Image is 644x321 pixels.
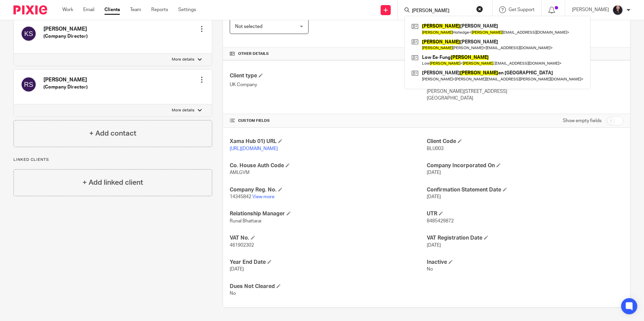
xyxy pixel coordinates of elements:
span: [DATE] [230,267,244,272]
h4: [PERSON_NAME] [43,76,88,83]
h4: + Add linked client [83,177,143,188]
span: No [230,291,236,296]
h4: Company Reg. No. [230,186,426,193]
img: svg%3E [21,76,37,93]
input: Search [411,8,472,14]
span: [DATE] [427,194,441,199]
p: UK Company [230,81,426,88]
a: Team [130,6,141,13]
a: Reports [151,6,168,13]
h4: Relationship Manager [230,210,426,217]
span: BLU003 [427,146,444,151]
h4: Company Incorporated On [427,162,623,169]
h4: VAT Registration Date [427,235,623,242]
p: [PERSON_NAME] [572,6,609,13]
span: AMLGVM [230,170,250,175]
h4: Confirmation Statement Date [427,186,623,193]
h4: VAT No. [230,235,426,242]
span: Get Support [509,7,535,12]
span: Other details [238,51,269,57]
h4: Xama Hub 01) URL [230,138,426,145]
h4: UTR [427,210,623,217]
label: Show empty fields [563,117,602,124]
span: [DATE] [427,170,441,175]
h4: [PERSON_NAME] [43,26,88,33]
p: More details [172,108,194,113]
h5: (Company Director) [43,84,88,91]
span: [DATE] [427,243,441,248]
h4: Dues Not Cleared [230,283,426,290]
h4: + Add contact [89,128,136,139]
h4: Client type [230,72,426,79]
img: MicrosoftTeams-image.jfif [612,5,623,15]
button: Clear [476,6,483,12]
span: Runal Bhattarai [230,219,261,223]
h4: Inactive [427,259,623,266]
h4: Client Code [427,138,623,145]
h4: Year End Date [230,259,426,266]
a: [URL][DOMAIN_NAME] [230,146,278,151]
p: [PERSON_NAME][STREET_ADDRESS] [427,88,623,95]
p: Linked clients [13,157,212,163]
p: More details [172,57,194,62]
h5: (Company Director) [43,33,88,40]
span: Not selected [235,24,262,29]
a: View more [252,194,275,199]
span: No [427,267,433,272]
p: [GEOGRAPHIC_DATA] [427,95,623,102]
h4: Co. House Auth Code [230,162,426,169]
a: Work [62,6,73,13]
h4: CUSTOM FIELDS [230,118,426,123]
a: Email [83,6,94,13]
img: svg%3E [21,26,37,42]
span: 14345842 [230,194,251,199]
a: Clients [104,6,120,13]
a: Settings [178,6,196,13]
img: Pixie [13,5,47,14]
span: 8485429872 [427,219,454,223]
span: 461902302 [230,243,254,248]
